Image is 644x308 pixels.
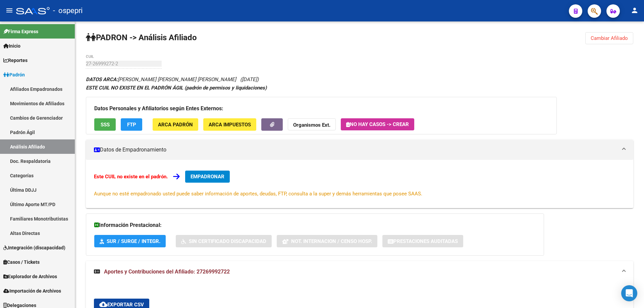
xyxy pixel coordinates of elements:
[203,118,256,131] button: ARCA Impuestos
[86,33,197,42] strong: PADRON -> Análisis Afiliado
[101,122,110,128] span: SSS
[99,302,144,308] span: Exportar CSV
[94,118,116,131] button: SSS
[3,57,28,64] span: Reportes
[104,268,230,275] span: Aportes y Contribuciones del Afiliado: 27269992722
[277,235,377,247] button: Not. Internacion / Censo Hosp.
[3,28,38,35] span: Firma Express
[158,122,193,128] span: ARCA Padrón
[209,122,251,128] span: ARCA Impuestos
[86,76,236,82] span: [PERSON_NAME] [PERSON_NAME] [PERSON_NAME]
[121,118,142,131] button: FTP
[94,174,168,180] strong: Este CUIL no existe en el padrón.
[3,42,20,50] span: Inicio
[382,235,463,247] button: Prestaciones Auditadas
[107,238,160,244] span: SUR / SURGE / INTEGR.
[346,121,409,127] span: No hay casos -> Crear
[393,238,458,244] span: Prestaciones Auditadas
[3,258,40,266] span: Casos / Tickets
[86,140,633,160] mat-expansion-panel-header: Datos de Empadronamiento
[86,261,633,283] mat-expansion-panel-header: Aportes y Contribuciones del Afiliado: 27269992722
[189,238,266,244] span: Sin Certificado Discapacidad
[288,118,336,131] button: Organismos Ext.
[86,76,118,82] strong: DATOS ARCA:
[3,273,57,280] span: Explorador de Archivos
[127,122,136,128] span: FTP
[94,104,548,113] h3: Datos Personales y Afiliatorios según Entes Externos:
[185,171,230,183] button: EMPADRONAR
[53,3,83,18] span: - ospepri
[94,235,166,247] button: SUR / SURGE / INTEGR.
[291,238,372,244] span: Not. Internacion / Censo Hosp.
[86,85,267,91] strong: ESTE CUIL NO EXISTE EN EL PADRÓN ÁGIL (padrón de permisos y liquidaciones)
[94,146,617,153] mat-panel-title: Datos de Empadronamiento
[153,118,198,131] button: ARCA Padrón
[191,174,224,180] span: EMPADRONAR
[94,221,536,230] h3: Información Prestacional:
[585,32,633,44] button: Cambiar Afiliado
[3,71,25,78] span: Padrón
[86,160,633,208] div: Datos de Empadronamiento
[3,287,61,295] span: Importación de Archivos
[94,191,422,197] span: Aunque no esté empadronado usted puede saber información de aportes, deudas, FTP, consulta a la s...
[5,6,13,14] mat-icon: menu
[341,118,414,130] button: No hay casos -> Crear
[631,6,639,14] mat-icon: person
[621,285,637,301] div: Open Intercom Messenger
[591,35,628,41] span: Cambiar Afiliado
[293,122,330,128] strong: Organismos Ext.
[176,235,272,247] button: Sin Certificado Discapacidad
[3,244,65,251] span: Integración (discapacidad)
[240,76,259,82] span: ([DATE])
